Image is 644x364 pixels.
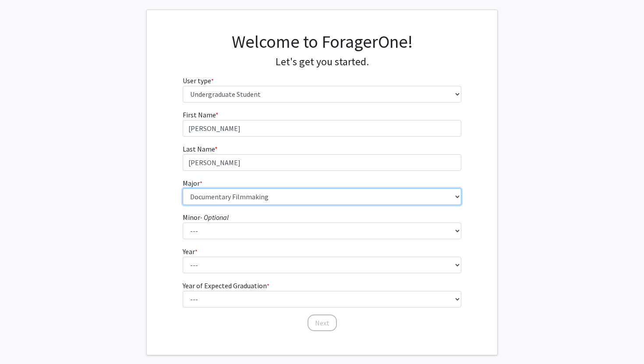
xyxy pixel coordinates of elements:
[183,246,198,257] label: Year
[183,110,216,119] span: First Name
[183,145,215,153] span: Last Name
[183,212,229,223] label: Minor
[183,75,214,86] label: User type
[183,56,462,68] h4: Let's get you started.
[308,315,337,331] button: Next
[183,31,462,52] h1: Welcome to ForagerOne!
[7,325,37,357] iframe: Chat
[200,213,229,222] i: - Optional
[183,280,269,291] label: Year of Expected Graduation
[183,178,202,188] label: Major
